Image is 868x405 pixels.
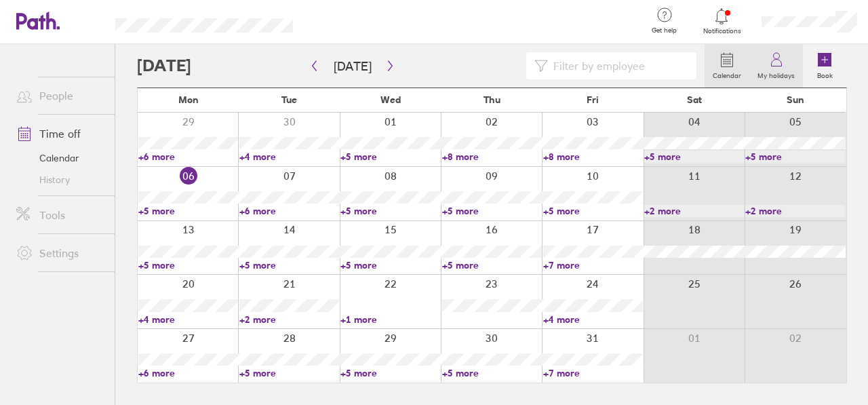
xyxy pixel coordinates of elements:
a: +2 more [745,205,845,217]
a: +5 more [239,259,339,271]
span: Notifications [700,27,744,35]
a: +5 more [340,151,440,163]
a: +2 more [644,205,744,217]
a: Settings [5,239,115,267]
a: +5 more [644,151,744,163]
a: +5 more [239,367,339,379]
a: +8 more [442,151,542,163]
button: [DATE] [323,55,382,77]
a: Calendar [5,147,115,169]
a: Book [803,44,846,88]
a: +5 more [340,205,440,217]
label: Calendar [705,68,749,80]
a: +5 more [543,205,643,217]
a: +5 more [138,259,238,271]
a: History [5,169,115,191]
a: Tools [5,201,115,229]
a: +7 more [543,367,643,379]
span: Fri [587,94,599,105]
a: +4 more [239,151,339,163]
a: +1 more [340,313,440,326]
label: My holidays [749,68,803,80]
a: +7 more [543,259,643,271]
a: +4 more [543,313,643,326]
span: Sun [787,94,804,105]
a: +6 more [138,151,238,163]
a: +5 more [138,205,238,217]
a: +2 more [239,313,339,326]
a: +8 more [543,151,643,163]
a: +4 more [138,313,238,326]
a: +5 more [340,367,440,379]
a: My holidays [749,44,803,88]
a: People [5,82,115,109]
a: +6 more [239,205,339,217]
span: Mon [178,94,199,105]
a: +6 more [138,367,238,379]
span: Wed [380,94,401,105]
span: Tue [281,94,297,105]
a: +5 more [745,151,845,163]
span: Thu [484,94,500,105]
input: Filter by employee [548,53,688,79]
span: Sat [687,94,702,105]
label: Book [809,68,841,80]
a: +5 more [340,259,440,271]
span: Get help [642,26,686,35]
a: Time off [5,120,115,147]
a: +5 more [442,259,542,271]
a: +5 more [442,205,542,217]
a: +5 more [442,367,542,379]
a: Calendar [705,44,749,88]
a: Notifications [700,7,744,35]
